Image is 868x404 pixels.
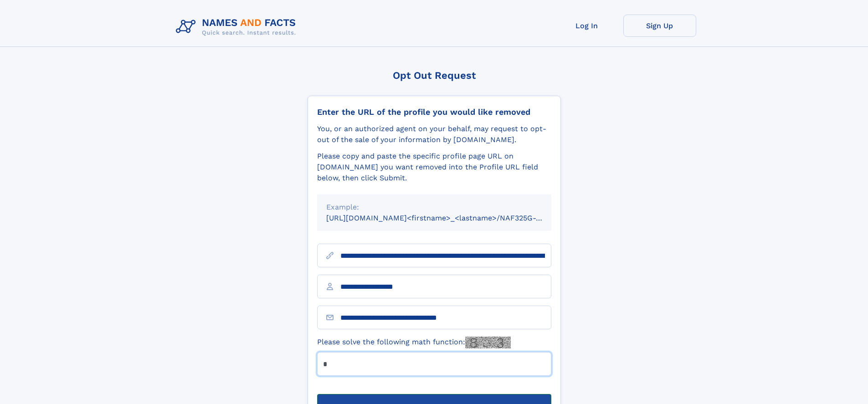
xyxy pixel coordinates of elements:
[308,70,561,81] div: Opt Out Request
[317,123,551,145] div: You, or an authorized agent on your behalf, may request to opt-out of the sale of your informatio...
[172,15,303,39] img: Logo Names and Facts
[317,151,551,184] div: Please copy and paste the specific profile page URL on [DOMAIN_NAME] you want removed into the Pr...
[326,202,542,213] div: Example:
[623,15,696,37] a: Sign Up
[550,15,623,37] a: Log In
[326,214,569,222] small: [URL][DOMAIN_NAME]<firstname>_<lastname>/NAF325G-xxxxxxxx
[317,337,511,348] label: Please solve the following math function:
[317,107,551,117] div: Enter the URL of the profile you would like removed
